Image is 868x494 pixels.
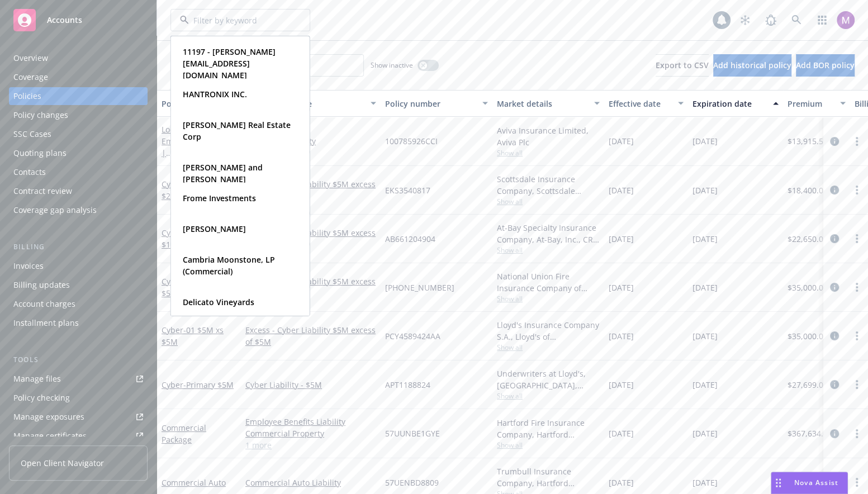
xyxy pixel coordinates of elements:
[850,183,864,197] a: more
[9,182,148,200] a: Contract review
[692,427,718,439] span: [DATE]
[788,282,828,293] span: $35,000.00
[13,276,70,294] div: Billing updates
[9,354,148,365] div: Tools
[794,478,838,487] span: Nova Assist
[183,89,247,99] strong: HANTRONIX INC.
[734,9,756,31] a: Stop snowing
[837,11,855,29] img: photo
[796,54,855,77] button: Add BOR policy
[828,135,841,148] a: circleInformation
[183,254,275,277] strong: Cambria Moonstone, LP (Commercial)
[183,224,246,234] strong: [PERSON_NAME]
[9,408,148,426] a: Manage exposures
[9,49,148,67] a: Overview
[9,163,148,181] a: Contacts
[788,379,828,391] span: $27,699.00
[9,295,148,313] a: Account charges
[245,324,376,348] a: Excess - Cyber Liability $5M excess of $5M
[241,90,381,117] button: Lines of coverage
[850,378,864,391] a: more
[497,440,600,450] span: Show all
[497,98,587,110] div: Market details
[497,222,600,245] div: At-Bay Specialty Insurance Company, At-Bay, Inc., CRC Group
[828,329,841,343] a: circleInformation
[850,281,864,294] a: more
[162,477,226,488] a: Commercial Auto
[245,379,376,391] a: Cyber Liability - $5M
[162,124,232,182] a: Local Placement
[828,232,841,245] a: circleInformation
[13,182,72,200] div: Contract review
[245,275,376,299] a: Excess - Cyber Liability $5M excess of $10M
[9,106,148,124] a: Policy changes
[21,457,104,469] span: Open Client Navigator
[497,245,600,255] span: Show all
[609,330,634,342] span: [DATE]
[9,314,148,332] a: Installment plans
[492,90,604,117] button: Market details
[385,427,440,439] span: 57UUNBE1GYE
[692,282,718,293] span: [DATE]
[13,389,70,407] div: Policy checking
[13,201,97,219] div: Coverage gap analysis
[9,125,148,143] a: SSC Cases
[828,183,841,197] a: circleInformation
[811,9,833,31] a: Switch app
[497,465,600,489] div: Trumbull Insurance Company, Hartford Insurance Group
[13,106,68,124] div: Policy changes
[609,427,634,439] span: [DATE]
[788,330,828,342] span: $35,000.00
[162,422,206,445] a: Commercial Package
[850,427,864,440] a: more
[9,87,148,105] a: Policies
[162,227,224,250] a: Cyber
[385,233,435,245] span: AB661204904
[609,233,634,245] span: [DATE]
[9,427,148,445] a: Manage certificates
[9,241,148,253] div: Billing
[13,125,51,143] div: SSC Cases
[771,472,848,494] button: Nova Assist
[497,294,600,303] span: Show all
[162,179,224,201] a: Cyber
[245,477,376,488] a: Commercial Auto Liability
[497,270,600,294] div: National Union Fire Insurance Company of [GEOGRAPHIC_DATA], [GEOGRAPHIC_DATA], AIG
[788,233,828,245] span: $22,650.00
[9,201,148,219] a: Coverage gap analysis
[13,163,46,181] div: Contacts
[713,54,791,77] button: Add historical policy
[13,408,84,426] div: Manage exposures
[497,148,600,158] span: Show all
[245,227,376,250] a: Excess - Cyber Liability $5M excess of $15M
[162,124,232,182] span: - Employers Liability | [GEOGRAPHIC_DATA] EL
[9,276,148,294] a: Billing updates
[157,90,241,117] button: Policy details
[9,144,148,162] a: Quoting plans
[609,98,671,110] div: Effective date
[385,135,438,147] span: 100785926CCI
[497,368,600,391] div: Underwriters at Lloyd's, [GEOGRAPHIC_DATA], [PERSON_NAME] of London, CRC Group
[162,325,224,347] span: - 01 $5M xs $5M
[609,135,634,147] span: [DATE]
[9,68,148,86] a: Coverage
[828,281,841,294] a: circleInformation
[385,477,439,488] span: 57UENBD8809
[183,193,256,203] strong: Frome Investments
[183,46,276,80] strong: 11197 - [PERSON_NAME][EMAIL_ADDRESS][DOMAIN_NAME]
[783,90,850,117] button: Premium
[497,125,600,148] div: Aviva Insurance Limited, Aviva Plc
[13,427,87,445] div: Manage certificates
[245,135,376,147] a: Employers Liability
[713,60,791,70] span: Add historical policy
[189,15,287,26] input: Filter by keyword
[497,173,600,197] div: Scottsdale Insurance Company, Scottsdale Insurance Company (Nationwide), CRC Group
[497,391,600,401] span: Show all
[13,314,79,332] div: Installment plans
[656,60,709,70] span: Export to CSV
[609,379,634,391] span: [DATE]
[604,90,688,117] button: Effective date
[692,184,718,196] span: [DATE]
[692,135,718,147] span: [DATE]
[788,98,833,110] div: Premium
